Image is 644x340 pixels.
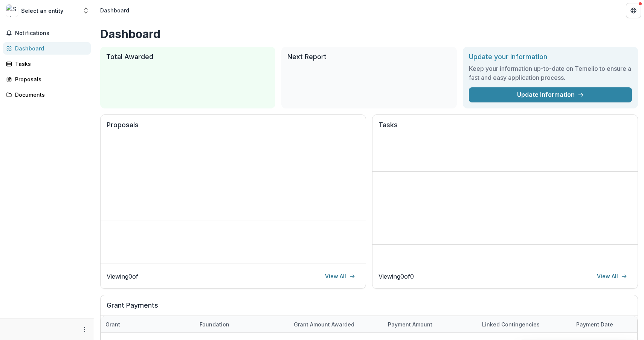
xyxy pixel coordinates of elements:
[15,75,85,83] div: Proposals
[6,5,18,17] img: Select an entity
[100,27,638,41] h1: Dashboard
[80,325,89,334] button: More
[106,53,269,61] h2: Total Awarded
[107,121,360,135] h2: Proposals
[97,5,132,16] nav: breadcrumb
[15,60,85,68] div: Tasks
[3,58,91,70] a: Tasks
[469,64,632,82] h3: Keep your information up-to-date on Temelio to ensure a fast and easy application process.
[320,270,360,282] a: View All
[15,91,85,99] div: Documents
[107,272,138,281] p: Viewing 0 of
[107,301,632,316] h2: Grant Payments
[626,3,641,18] button: Get Help
[15,30,88,37] span: Notifications
[81,3,91,18] button: Open entity switcher
[469,53,632,61] h2: Update your information
[469,87,632,102] a: Update Information
[3,42,91,55] a: Dashboard
[3,73,91,85] a: Proposals
[3,88,91,101] a: Documents
[3,27,91,39] button: Notifications
[378,272,414,281] p: Viewing 0 of 0
[592,270,632,282] a: View All
[287,53,450,61] h2: Next Report
[15,44,85,52] div: Dashboard
[100,6,129,14] div: Dashboard
[21,7,63,15] div: Select an entity
[378,121,632,135] h2: Tasks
